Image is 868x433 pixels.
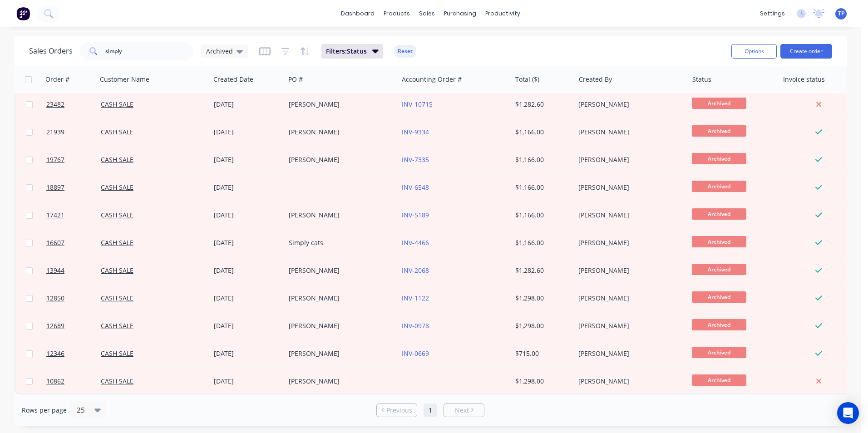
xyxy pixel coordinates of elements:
span: Archived [692,153,746,164]
span: 13944 [46,266,64,275]
span: 12689 [46,321,64,330]
div: [PERSON_NAME] [289,128,390,137]
div: [PERSON_NAME] [289,266,390,275]
a: 12850 [46,285,101,312]
span: 12850 [46,294,64,303]
a: CASH SALE [101,183,133,192]
div: [PERSON_NAME] [289,377,390,386]
div: products [379,7,414,20]
a: INV-0978 [402,321,429,330]
div: [DATE] [214,238,281,247]
span: Filters: Status [326,47,367,56]
h1: Sales Orders [29,47,73,55]
a: CASH SALE [101,266,133,275]
a: dashboard [336,7,379,20]
a: 23482 [46,91,101,118]
div: $715.00 [515,349,568,358]
span: TP [838,10,844,18]
span: Archived [692,236,746,247]
div: [DATE] [214,211,281,220]
span: Archived [692,374,746,386]
div: Total ($) [515,75,539,84]
span: 10862 [46,377,64,386]
a: CASH SALE [101,321,133,330]
a: INV-5189 [402,211,429,219]
div: Open Intercom Messenger [837,402,859,424]
div: [PERSON_NAME] [578,211,679,220]
div: [PERSON_NAME] [289,211,390,220]
div: [PERSON_NAME] [578,128,679,137]
a: CASH SALE [101,155,133,164]
a: CASH SALE [101,128,133,136]
div: [DATE] [214,100,281,109]
a: CASH SALE [101,349,133,358]
span: Archived [692,181,746,192]
div: [PERSON_NAME] [289,349,390,358]
div: Status [692,75,711,84]
button: Create order [780,44,832,59]
div: [DATE] [214,155,281,164]
div: $1,298.00 [515,321,568,330]
span: 16607 [46,238,64,247]
a: Previous page [377,406,417,415]
div: Invoice status [783,75,825,84]
span: Rows per page [22,406,67,415]
a: 13944 [46,257,101,284]
input: Search... [105,42,194,60]
a: Page 1 is your current page [424,403,437,417]
span: Archived [692,98,746,109]
a: 12346 [46,340,101,367]
div: [DATE] [214,128,281,137]
div: [PERSON_NAME] [289,294,390,303]
div: [PERSON_NAME] [289,155,390,164]
div: $1,298.00 [515,377,568,386]
div: [DATE] [214,321,281,330]
a: CASH SALE [101,211,133,219]
div: settings [755,7,789,20]
a: INV-4466 [402,238,429,247]
span: 23482 [46,100,64,109]
div: $1,166.00 [515,155,568,164]
div: [PERSON_NAME] [578,238,679,247]
a: INV-1122 [402,294,429,302]
div: [PERSON_NAME] [578,183,679,192]
span: 12346 [46,349,64,358]
div: [PERSON_NAME] [289,321,390,330]
span: Archived [692,319,746,330]
div: [PERSON_NAME] [289,100,390,109]
img: Factory [16,7,30,20]
div: Accounting Order # [402,75,462,84]
span: Archived [206,46,233,56]
div: [DATE] [214,266,281,275]
button: Options [731,44,777,59]
div: [DATE] [214,183,281,192]
a: INV-2068 [402,266,429,275]
div: Created Date [213,75,253,84]
div: $1,282.60 [515,100,568,109]
span: Archived [692,347,746,358]
a: 16607 [46,229,101,256]
a: Next page [444,406,484,415]
span: Archived [692,264,746,275]
div: [DATE] [214,294,281,303]
a: INV-7335 [402,155,429,164]
div: [DATE] [214,377,281,386]
a: CASH SALE [101,238,133,247]
div: sales [414,7,439,20]
a: 10862 [46,368,101,395]
span: 21939 [46,128,64,137]
a: 19767 [46,146,101,173]
a: 12689 [46,312,101,340]
div: [DATE] [214,349,281,358]
a: CASH SALE [101,100,133,108]
div: $1,166.00 [515,238,568,247]
span: Previous [386,406,412,415]
div: [PERSON_NAME] [578,266,679,275]
div: Customer Name [100,75,149,84]
span: 19767 [46,155,64,164]
div: [PERSON_NAME] [578,294,679,303]
div: productivity [481,7,525,20]
ul: Pagination [373,403,488,417]
div: PO # [288,75,303,84]
div: [PERSON_NAME] [578,321,679,330]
